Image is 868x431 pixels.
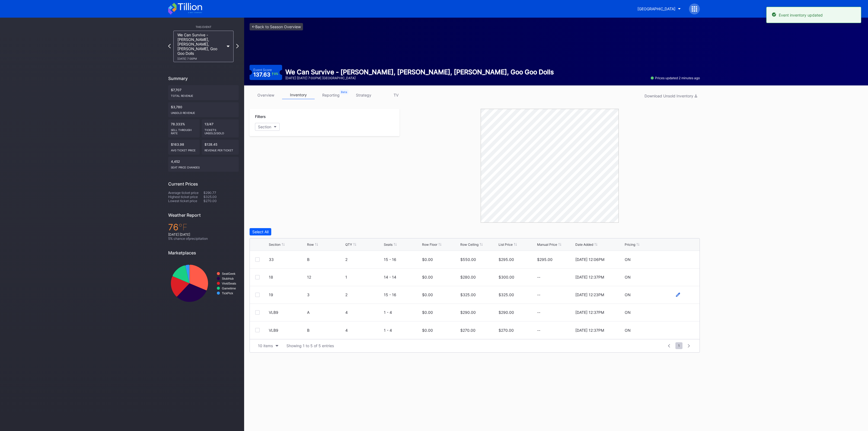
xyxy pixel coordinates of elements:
div: Section [258,124,271,129]
a: TV [380,91,412,99]
button: Section [255,123,280,131]
div: -- [537,310,574,315]
div: [DATE] 7:00PM [177,57,224,60]
div: -- [537,328,574,333]
div: $0.00 [422,257,433,262]
div: $163.98 [168,140,200,155]
div: Event Score [253,68,272,72]
div: $270.00 [499,328,514,333]
div: $325.00 [460,292,476,297]
div: Row Ceiling [460,242,478,247]
div: 19 [269,292,306,297]
a: overview [250,91,282,99]
div: Current Prices [168,181,239,187]
div: seat price changes [171,164,236,169]
div: $325.00 [203,195,239,199]
div: Manual Price [537,242,557,247]
div: $0.00 [422,275,433,279]
div: B [307,257,344,262]
div: Marketplaces [168,250,239,256]
div: 4 [345,328,382,333]
div: QTY [345,242,352,247]
div: $300.00 [499,275,514,279]
button: Download Unsold Inventory [642,92,700,100]
div: 2 [345,257,382,262]
span: ℉ [178,222,187,232]
div: Event inventory updated [779,13,823,17]
div: 2 [345,292,382,297]
div: Highest ticket price [168,195,203,199]
div: ON [625,310,631,315]
button: 10 items [255,342,281,349]
text: VividSeats [222,282,236,285]
div: $0.00 [422,310,433,315]
div: 15 - 16 [384,292,421,297]
div: 1 - 4 [384,328,421,333]
div: $270.00 [203,199,239,203]
a: reporting [315,91,347,99]
button: [GEOGRAPHIC_DATA] [633,4,685,14]
div: -- [537,292,574,297]
div: $3,780 [168,102,239,117]
a: strategy [347,91,380,99]
div: Summary [168,76,239,81]
div: VLB9 [269,328,306,333]
div: ON [625,257,631,262]
div: A [307,310,344,315]
div: 1 - 4 [384,310,421,315]
div: Lowest ticket price [168,199,203,203]
div: Download Unsold Inventory [644,94,697,98]
div: 33 [269,257,306,262]
div: This Event [168,25,239,28]
div: Row Floor [422,242,437,247]
div: Select All [252,229,269,234]
div: [DATE] 12:37PM [575,328,604,333]
div: Avg ticket price [171,146,197,152]
div: Revenue per ticket [205,146,236,152]
div: Seats [384,242,392,247]
div: 15 - 16 [384,257,421,262]
button: Select All [250,228,271,235]
div: Prices updated 2 minutes ago [651,76,700,80]
div: Date Added [575,242,593,247]
div: $295.00 [499,257,514,262]
div: 1 [345,275,382,279]
div: 137.63 [253,72,279,77]
div: ON [625,292,631,297]
div: $7,707 [168,85,239,100]
div: $290.77 [203,191,239,195]
div: Pricing [625,242,635,247]
div: 9 % [274,72,278,75]
div: Weather Report [168,212,239,218]
svg: Chart title [168,260,239,307]
text: TickPick [222,292,233,295]
a: <-Back to Season Overview [250,23,303,30]
div: $128.45 [202,140,239,155]
a: inventory [282,91,315,99]
div: VLB9 [269,310,306,315]
div: $0.00 [422,292,433,297]
div: 4,452 [168,157,239,172]
div: $0.00 [422,328,433,333]
div: $550.00 [460,257,476,262]
div: Unsold Revenue [171,109,236,114]
div: 3 [307,292,344,297]
div: Row [307,242,314,247]
div: $295.00 [537,257,574,262]
div: List Price [499,242,513,247]
div: $290.00 [460,310,476,315]
text: StubHub [222,277,234,280]
div: B [307,328,344,333]
div: 14 - 14 [384,275,421,279]
div: 13/47 [202,119,239,138]
text: SeatGeek [222,272,235,275]
span: 1 [675,342,682,349]
div: Average ticket price [168,191,203,195]
div: 18 [269,275,306,279]
div: Tickets Unsold/Sold [205,126,236,135]
div: 12 [307,275,344,279]
div: 5 % chance of precipitation [168,237,239,241]
div: [GEOGRAPHIC_DATA] [637,7,675,11]
div: Filters [255,114,394,119]
div: ON [625,328,631,333]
